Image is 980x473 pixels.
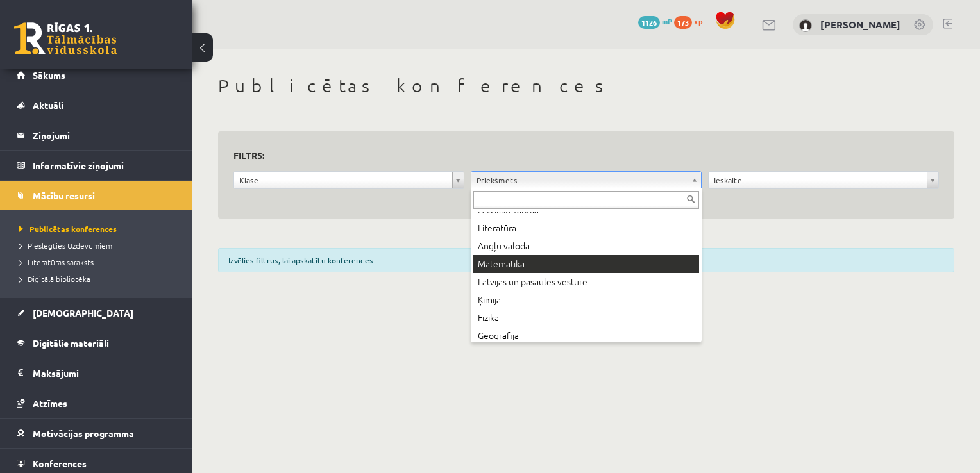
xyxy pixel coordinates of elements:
[473,309,699,327] div: Fizika
[473,255,699,273] div: Matemātika
[473,219,699,237] div: Literatūra
[473,291,699,309] div: Ķīmija
[473,327,699,345] div: Ģeogrāfija
[473,273,699,291] div: Latvijas un pasaules vēsture
[473,237,699,255] div: Angļu valoda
